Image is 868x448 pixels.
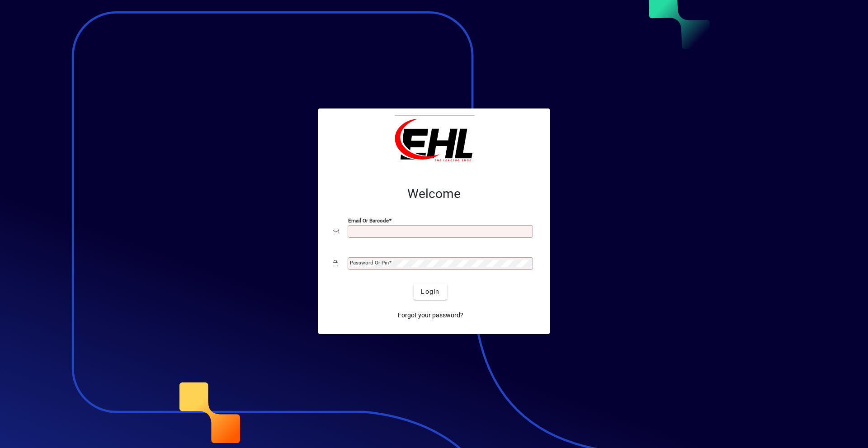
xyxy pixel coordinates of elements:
mat-label: Password or Pin [350,259,389,266]
button: Login [414,283,447,300]
span: Login [421,287,439,297]
mat-label: Email or Barcode [348,217,389,224]
a: Forgot your password? [394,307,467,323]
span: Forgot your password? [398,311,463,320]
h2: Welcome [333,186,535,202]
